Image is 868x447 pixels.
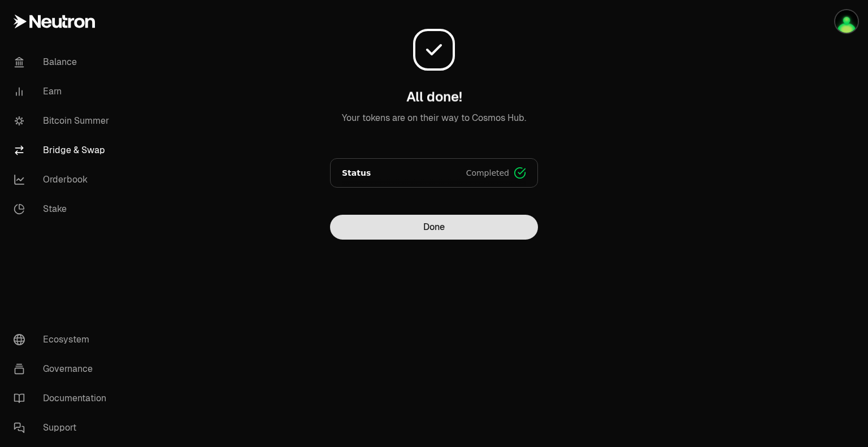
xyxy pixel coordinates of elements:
[835,10,858,33] img: main
[5,136,122,165] a: Bridge & Swap
[5,354,122,384] a: Governance
[5,106,122,136] a: Bitcoin Summer
[5,194,122,224] a: Stake
[466,167,509,179] span: Completed
[330,111,538,138] p: Your tokens are on their way to Cosmos Hub.
[5,77,122,106] a: Earn
[406,88,462,106] h3: All done!
[5,47,122,77] a: Balance
[342,167,371,179] p: Status
[5,384,122,413] a: Documentation
[330,215,538,240] button: Done
[5,325,122,354] a: Ecosystem
[5,413,122,442] a: Support
[5,165,122,194] a: Orderbook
